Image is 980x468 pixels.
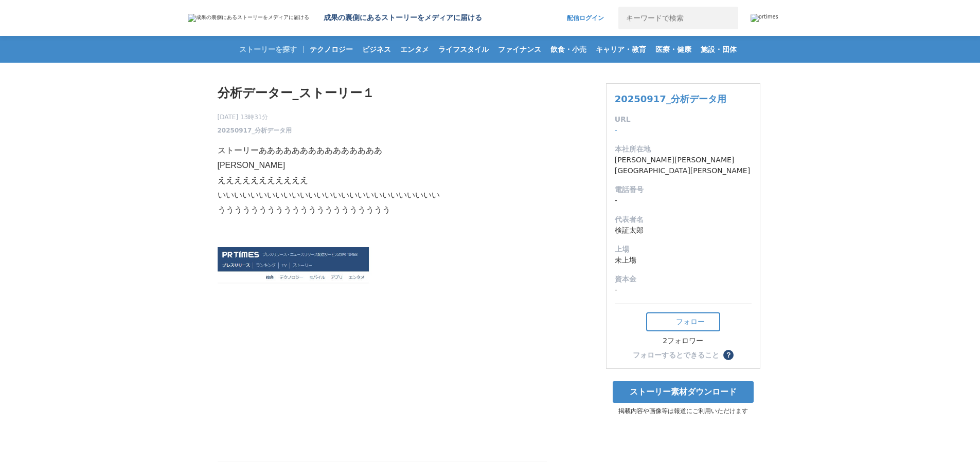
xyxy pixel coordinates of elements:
button: ？ [723,350,734,360]
dt: 本社所在地 [615,144,752,155]
a: ビジネス [358,36,395,63]
p: ストーリーあああああああああああああああ [218,143,547,158]
span: 飲食・小売 [546,45,591,54]
dd: 未上場 [615,255,752,266]
a: 成果の裏側にあるストーリーをメディアに届ける 成果の裏側にあるストーリーをメディアに届ける [188,13,482,23]
dt: 上場 [615,244,752,255]
img: thumbnail_b9aa93f0-92b5-11f0-81a8-c7cdd333d48f.png [218,247,547,403]
h2: 成果の裏側にあるストーリーをメディアに届ける [324,13,482,23]
button: フォロー [646,312,720,331]
a: 施設・団体 [697,36,741,63]
h1: 分析データー_ストーリー１ [218,83,547,103]
a: 配信ログイン [557,7,614,29]
dt: 代表者名 [615,214,752,225]
dd: 検証太郎 [615,225,752,236]
span: ？ [725,351,732,359]
a: 飲食・小売 [546,36,591,63]
a: 20250917_分析データ用 [615,93,726,104]
p: [PERSON_NAME] [218,158,547,173]
p: ううううううううううううううううううううう [218,203,547,218]
dt: 資本金 [615,274,752,285]
div: フォローするとできること [633,351,719,359]
dd: - [615,285,752,295]
img: 成果の裏側にあるストーリーをメディアに届ける [188,14,309,22]
p: いいいいいいいいいいいいいいいいいいいいいいいいいいい [218,188,547,203]
dd: [PERSON_NAME][PERSON_NAME][GEOGRAPHIC_DATA][PERSON_NAME] [615,155,752,176]
button: 検索 [716,7,738,29]
a: テクノロジー [306,36,357,63]
a: 医療・健康 [651,36,696,63]
dt: URL [615,114,752,125]
dd: - [615,195,752,206]
img: prtimes [751,14,778,22]
span: テクノロジー [306,45,357,54]
a: ファイナンス [494,36,545,63]
a: ライフスタイル [434,36,493,63]
a: ストーリー素材ダウンロード [613,381,754,403]
span: ビジネス [358,45,395,54]
span: キャリア・教育 [592,45,650,54]
span: エンタメ [396,45,433,54]
a: キャリア・教育 [592,36,650,63]
a: エンタメ [396,36,433,63]
dt: 電話番号 [615,184,752,195]
p: 掲載内容や画像等は報道にご利用いただけます [606,407,760,416]
span: ライフスタイル [434,45,493,54]
input: キーワードで検索 [618,7,716,29]
div: 2フォロワー [646,336,720,346]
p: えええええええええええ [218,173,547,188]
span: [DATE] 13時31分 [218,113,292,122]
span: 医療・健康 [651,45,696,54]
dd: - [615,125,752,136]
span: 施設・団体 [697,45,741,54]
a: prtimes [751,14,793,22]
span: ファイナンス [494,45,545,54]
a: 20250917_分析データ用 [218,126,292,135]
